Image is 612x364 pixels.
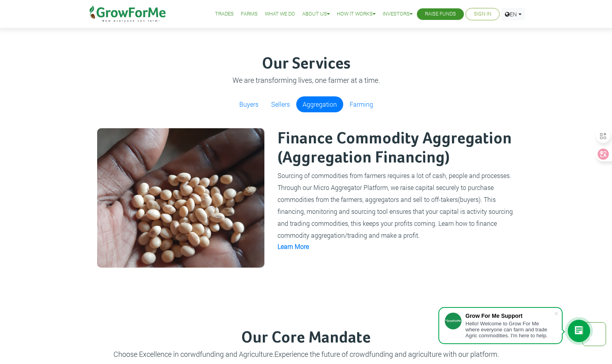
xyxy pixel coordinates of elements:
div: Hello! Welcome to Grow For Me where everyone can farm and trade Agric commodities. I'm here to help. [465,321,554,339]
a: What We Do [265,10,295,18]
a: EN [501,8,525,20]
div: Grow For Me Support [465,313,554,319]
p: Choose Excellence in corwdfunding and Agriculture.Experience the future of crowdfunding and agric... [86,349,526,360]
h3: Our Services [92,55,520,74]
a: Trades [215,10,234,18]
h2: Finance Commodity Aggregation (Aggregation Financing) [278,129,514,168]
a: Raise Funds [425,10,456,18]
a: Sign In [474,10,491,18]
a: Buyers [233,96,265,112]
a: Farms [241,10,258,18]
a: Aggregation [296,96,343,112]
font: EN [510,10,517,18]
p: We are transforming lives, one farmer at a time. [92,75,520,86]
a: Sellers [265,96,296,112]
img: growforme image [97,128,264,268]
font: About Us [302,10,327,17]
font: How it Works [337,10,373,17]
small: Sourcing of commodities from farmers requires a lot of cash, people and processes. Through our Mi... [278,171,513,239]
a: About Us [302,10,330,18]
a: How it Works [337,10,375,18]
h3: Our Core Mandate [86,329,526,348]
a: Farming [343,96,379,112]
a: Investors [383,10,413,18]
font: Investors [383,10,410,17]
a: Learn More [278,242,309,250]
